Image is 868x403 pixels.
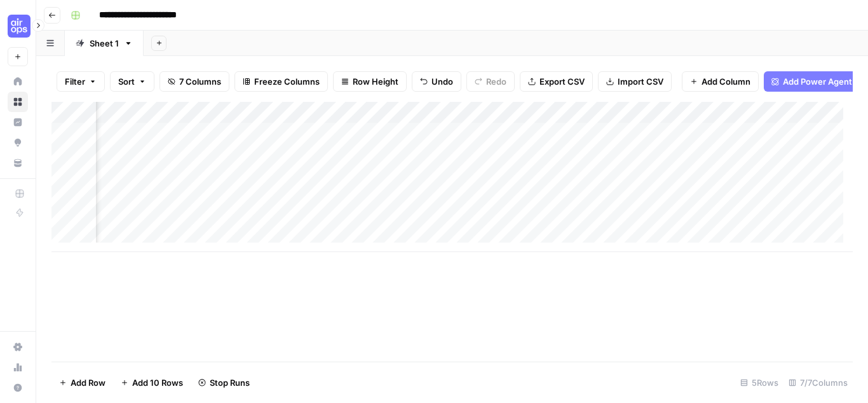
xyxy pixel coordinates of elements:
button: Export CSV [520,71,593,92]
a: Settings [8,337,28,357]
span: Add Row [71,376,105,389]
button: Import CSV [598,71,672,92]
div: 5 Rows [735,372,783,393]
span: Add Column [702,75,750,88]
a: Opportunities [8,132,28,153]
button: Undo [412,71,461,92]
span: Import CSV [618,75,663,88]
button: Row Height [333,71,407,92]
a: Usage [8,357,28,378]
span: Filter [65,75,85,88]
a: Home [8,71,28,92]
div: Sheet 1 [90,37,119,50]
button: Add Column [682,71,759,92]
button: Filter [57,71,105,92]
button: Add Row [51,372,113,393]
div: 7/7 Columns [783,372,853,393]
span: Freeze Columns [254,75,320,88]
span: Stop Runs [210,376,250,389]
span: Add Power Agent [783,75,852,88]
span: Add 10 Rows [132,376,183,389]
span: Undo [431,75,453,88]
span: Export CSV [539,75,585,88]
a: Sheet 1 [65,31,144,56]
button: Stop Runs [191,372,257,393]
button: Workspace: Cohort 5 [8,10,28,42]
button: 7 Columns [159,71,229,92]
span: 7 Columns [179,75,221,88]
a: Insights [8,112,28,132]
button: Freeze Columns [234,71,328,92]
button: Add Power Agent [764,71,860,92]
button: Help + Support [8,378,28,398]
span: Row Height [353,75,398,88]
img: Cohort 5 Logo [8,15,31,38]
button: Sort [110,71,154,92]
span: Redo [486,75,506,88]
a: Browse [8,92,28,112]
button: Add 10 Rows [113,372,191,393]
button: Redo [466,71,515,92]
a: Your Data [8,153,28,173]
span: Sort [118,75,135,88]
